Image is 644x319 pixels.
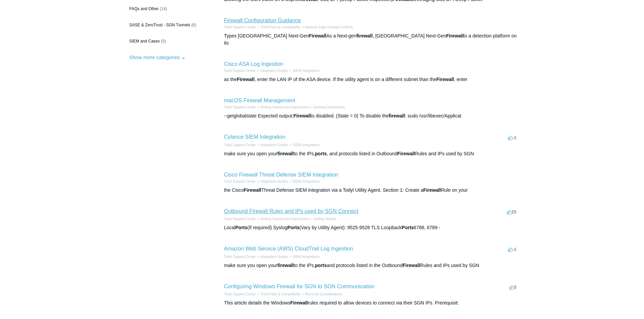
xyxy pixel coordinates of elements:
[446,33,464,38] em: Firewall
[313,105,345,109] a: Desktop Deployment
[224,105,256,109] a: Todyl Support Center
[397,151,415,156] em: Firewall
[436,77,454,82] em: Firewall
[256,105,309,110] li: Getting Started and Deployment
[224,255,256,259] a: Todyl Support Center
[224,217,256,221] a: Todyl Support Center
[256,68,288,73] li: Integration Guides
[224,76,518,83] div: as the , enter the LAN IP of the ASA device. If the utility agent is on a different subnet than t...
[293,255,319,259] a: SIEM Integrations
[224,299,518,307] div: This article details the Windows rules required to allow devices to connect via their SGN IPs. Pr...
[356,33,373,38] em: firewall
[224,112,518,119] div: --getglobalstate Expected output: is disabled. (State = 0) To disable the : sudo /usr/libexec/App...
[224,284,375,289] a: Configuring Windows Firewall for SGN to SGN Communication
[129,39,160,44] span: SIEM and Cases
[224,224,518,231] div: Local (If required) Syslog (Vary by Utility Agent): 9525-9528 TLS Loopback 6788, 6789 -
[315,263,327,268] em: ports
[160,6,167,11] span: (14)
[288,254,319,259] li: SIEM Integrations
[224,142,256,148] li: Todyl Support Center
[309,105,345,110] li: Desktop Deployment
[224,68,256,73] li: Todyl Support Center
[224,208,359,214] a: Outbound Firewall Rules and IPs used by SGN Connect
[224,246,353,251] a: Amazon Web Service (AWS) CloudTrail Log Ingestion
[305,25,353,29] a: Network Edge Firewall Conflicts
[260,105,309,109] a: Getting Started and Deployment
[256,216,309,221] li: Getting Started and Deployment
[244,187,261,193] em: Firewall
[224,69,256,73] a: Todyl Support Center
[287,225,300,230] em: Ports
[402,225,414,230] em: Ports
[256,142,288,148] li: Integration Guides
[260,69,288,73] a: Integration Guides
[224,143,256,147] a: Todyl Support Center
[224,25,256,29] a: Todyl Support Center
[315,151,327,156] em: ports
[507,209,516,214] span: 15
[277,263,293,268] em: firewall
[235,225,247,230] em: Ports
[288,68,319,73] li: SIEM Integrations
[509,285,516,290] span: 3
[305,292,342,296] a: Microsoft Considerations
[224,134,285,140] a: Cylance SIEM Integration
[224,150,518,157] div: make sure you open your to the IPs, , and protocols listed in Outbound Rules and IPs used by SGN
[126,51,189,63] button: Show more categories
[129,23,190,27] span: SASE & ZeroTrust - SGN Tunnels
[224,187,518,194] div: the Cisco Threat Defense SIEM integration via a Todyl Utility Agent. Section 1: Create a Rule on ...
[224,32,518,47] div: Types [GEOGRAPHIC_DATA] Next-Gen As a Next-gen , [GEOGRAPHIC_DATA] Next-Gen is a detection platfo...
[256,254,288,259] li: Integration Guides
[288,179,319,184] li: SIEM Integrations
[260,25,300,29] a: Third Party & Compatibility
[423,187,441,193] em: Firewall
[288,142,319,148] li: SIEM Integrations
[126,35,205,48] a: SIEM and Cases (5)
[224,98,295,103] a: macOS Firewall Management
[301,292,342,297] li: Microsoft Considerations
[224,180,256,183] a: Todyl Support Center
[191,23,196,27] span: (6)
[224,262,518,269] div: make sure you open your to the IPs, and protocols listed in the Outbound Rules and IPs used by SGN
[126,19,205,31] a: SASE & ZeroTrust - SGN Tunnels (6)
[224,179,256,184] li: Todyl Support Center
[508,135,517,140] span: -1
[277,151,293,156] em: firewall
[260,143,288,147] a: Integration Guides
[224,105,256,110] li: Todyl Support Center
[224,25,256,30] li: Todyl Support Center
[293,180,319,183] a: SIEM Integrations
[293,69,319,73] a: SIEM Integrations
[224,172,338,178] a: Cisco Firewall Threat Defense SIEM Integration
[293,113,311,118] em: Firewall
[293,143,319,147] a: SIEM Integrations
[224,292,256,296] a: Todyl Support Center
[256,179,288,184] li: Integration Guides
[161,39,166,44] span: (5)
[126,2,205,15] a: FAQs and Other (14)
[260,292,300,296] a: Third Party & Compatibility
[403,263,420,268] em: Firewall
[260,255,288,259] a: Integration Guides
[313,217,336,221] a: Getting Started
[256,25,300,30] li: Third Party & Compatibility
[224,18,301,23] a: Firewall Configuration Guidance
[224,292,256,297] li: Todyl Support Center
[129,6,159,11] span: FAQs and Other
[309,216,336,221] li: Getting Started
[260,217,309,221] a: Getting Started and Deployment
[237,77,255,82] em: Firewall
[290,300,308,305] em: Firewall
[224,254,256,259] li: Todyl Support Center
[309,33,326,38] em: Firewall
[224,216,256,221] li: Todyl Support Center
[224,61,283,67] a: Cisco ASA Log Ingestion
[256,292,300,297] li: Third Party & Compatibility
[508,247,517,252] span: -1
[301,25,353,30] li: Network Edge Firewall Conflicts
[260,180,288,183] a: Integration Guides
[389,113,405,118] em: firewall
